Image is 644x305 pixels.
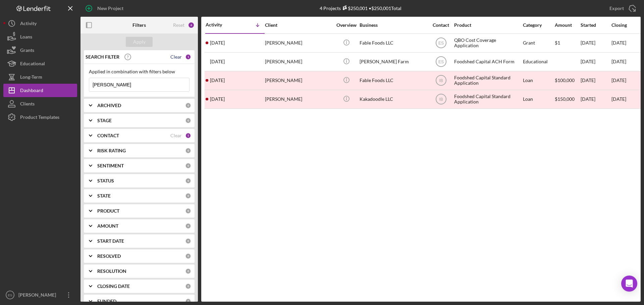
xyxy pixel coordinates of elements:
div: 0 [185,193,191,199]
b: STAGE [97,118,112,123]
div: Long-Term [20,70,42,85]
b: PRODUCT [97,208,119,214]
div: Business [360,22,427,28]
div: 0 [185,238,191,244]
div: [PERSON_NAME] [265,72,332,89]
button: Loans [3,30,77,44]
div: Clear [170,54,182,60]
text: ES [438,60,443,64]
div: 0 [185,268,191,274]
div: $150,000 [555,90,580,108]
b: RESOLUTION [97,269,126,274]
time: 2024-05-14 17:53 [210,59,225,64]
div: [PERSON_NAME] Farm [360,53,427,71]
text: ES [8,293,12,297]
button: Grants [3,44,77,57]
div: 0 [185,298,191,304]
time: [DATE] [611,77,626,83]
button: New Project [80,2,130,15]
b: SEARCH FILTER [86,54,119,60]
div: Product [454,22,521,28]
div: Foodshed Capital ACH Form [454,53,521,71]
span: $1 [555,40,560,46]
div: Educational [20,57,45,72]
button: Apply [126,37,153,47]
div: 0 [185,102,191,108]
div: Educational [523,53,554,71]
button: Educational [3,57,77,70]
div: Kakadoodle LLC [360,90,427,108]
b: RISK RATING [97,148,126,153]
div: $100,000 [555,72,580,89]
button: Clients [3,97,77,110]
text: IB [439,97,443,102]
div: 0 [185,223,191,229]
button: Long-Term [3,70,77,84]
time: [DATE] [611,40,626,46]
div: Clear [170,133,182,138]
div: [DATE] [581,53,611,71]
div: 0 [185,148,191,154]
button: Dashboard [3,84,77,97]
button: ES[PERSON_NAME] [3,288,77,302]
div: Fable Foods LLC [360,72,427,89]
b: RESOLVED [97,253,121,259]
div: [DATE] [581,72,611,89]
div: Product Templates [20,110,59,126]
div: Reset [173,22,184,28]
div: 0 [185,283,191,289]
b: CLOSING DATE [97,284,130,289]
div: 0 [185,178,191,184]
button: Export [603,2,641,15]
div: Foodshed Capital Standard Application [454,90,521,108]
text: IB [439,78,443,83]
div: [DATE] [581,34,611,52]
b: SENTIMENT [97,163,124,168]
div: 0 [185,208,191,214]
b: Filters [132,22,146,28]
div: 6 [188,22,195,28]
button: Activity [3,17,77,30]
div: Loans [20,30,32,45]
div: [PERSON_NAME] [265,53,332,71]
div: Clients [20,97,35,112]
b: AMOUNT [97,223,118,229]
b: ARCHIVED [97,103,121,108]
div: Started [581,22,611,28]
div: Grants [20,44,34,59]
time: 2024-04-29 16:49 [210,96,225,102]
button: Product Templates [3,110,77,124]
div: Open Intercom Messenger [621,276,637,292]
div: Activity [20,17,37,32]
div: [PERSON_NAME] [265,34,332,52]
time: 2024-05-07 16:27 [210,78,225,83]
div: Category [523,22,554,28]
div: Contact [428,22,453,28]
div: 0 [185,253,191,259]
div: New Project [97,2,123,15]
div: Overview [334,22,359,28]
div: 5 [185,133,191,139]
div: Amount [555,22,580,28]
b: FUNDED [97,299,116,304]
div: Apply [133,37,146,47]
div: Client [265,22,332,28]
text: ES [438,41,443,46]
time: 2024-07-16 14:56 [210,40,225,46]
time: [DATE] [611,96,626,102]
div: Fable Foods LLC [360,34,427,52]
div: $250,001 [341,5,368,11]
div: [PERSON_NAME] [17,288,60,303]
div: Loan [523,90,554,108]
div: 4 Projects • $250,001 Total [320,5,401,11]
div: Dashboard [20,84,43,99]
div: Loan [523,72,554,89]
div: QBO Cost Coverage Application [454,34,521,52]
div: [DATE] [581,90,611,108]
